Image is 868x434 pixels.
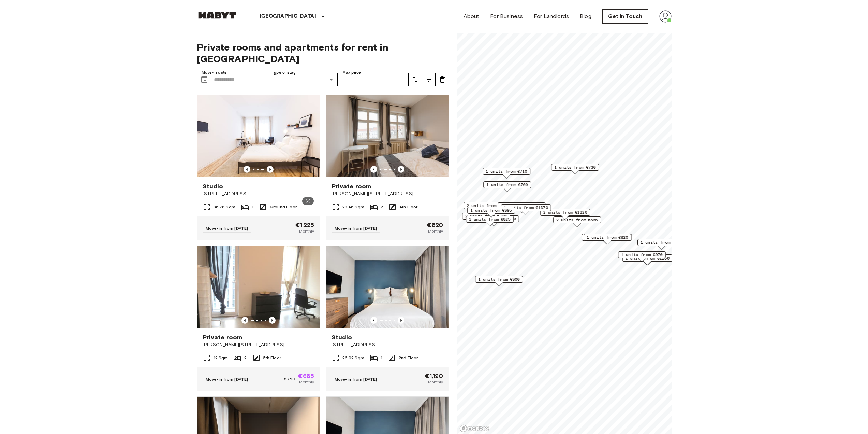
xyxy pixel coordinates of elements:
label: Type of stay [272,70,296,75]
span: 2 units from €685 [556,217,598,223]
div: Map marker [551,164,599,174]
span: Private room [203,333,242,341]
div: Map marker [475,276,523,286]
span: 5th Floor [263,355,281,361]
a: Mapbox logo [459,424,489,432]
img: Marketing picture of unit DE-01-302-013-01 [197,246,320,328]
button: Previous image [269,317,276,324]
span: 2 units from €1320 [543,209,587,215]
span: 1 units from €750 [641,239,682,246]
img: Marketing picture of unit DE-01-267-001-02H [326,95,449,177]
span: 1 units from €1370 [504,205,548,211]
a: Blog [580,12,591,20]
button: Previous image [398,166,404,173]
button: tune [422,73,436,86]
button: Previous image [398,317,404,324]
span: 12 Sqm [214,355,228,361]
button: Previous image [244,166,250,173]
span: Move-in from [DATE] [206,377,248,382]
span: €685 [298,373,314,379]
span: €1,190 [425,373,443,379]
img: Marketing picture of unit DE-01-030-001-01H [197,95,320,177]
span: Studio [203,182,223,191]
a: Previous imagePrevious imagePrivate room[PERSON_NAME][STREET_ADDRESS]23.46 Sqm24th FloorMove-in f... [326,95,449,240]
button: Choose date [197,73,211,86]
span: 26.92 Sqm [342,355,364,361]
span: Monthly [428,228,443,234]
button: Previous image [370,166,377,173]
a: Previous imagePrevious imageStudio[STREET_ADDRESS]36.78 Sqm1Ground FloorMove-in from [DATE]€1,225... [197,95,320,240]
button: tune [436,73,449,86]
span: 2 [244,355,247,361]
div: Map marker [584,234,631,244]
span: Ground Floor [270,204,297,210]
span: 1 units from €710 [486,168,527,174]
div: Map marker [540,209,590,220]
div: Map marker [637,239,685,250]
span: Move-in from [DATE] [335,377,377,382]
img: Marketing picture of unit DE-01-480-214-01 [326,246,449,328]
span: Move-in from [DATE] [335,226,377,231]
span: 1 units from €1280 [625,255,669,261]
div: Map marker [469,215,519,226]
span: 1 units from €970 [621,252,663,258]
div: Map marker [582,234,632,244]
span: 1 units from €760 [486,182,528,188]
div: Map marker [618,251,666,262]
a: Marketing picture of unit DE-01-302-013-01Previous imagePrevious imagePrivate room[PERSON_NAME][S... [197,246,320,391]
span: [STREET_ADDRESS] [203,191,314,197]
div: Map marker [553,216,601,227]
span: €720 [284,376,295,382]
p: [GEOGRAPHIC_DATA] [260,12,317,20]
span: 2nd Floor [399,355,418,361]
span: 2 [381,204,383,210]
span: €820 [427,222,443,228]
img: Habyt [197,12,238,19]
button: Previous image [241,317,248,324]
div: Map marker [483,181,531,192]
span: Monthly [299,228,314,234]
span: 1 [252,204,253,210]
div: Map marker [462,213,510,223]
span: 1 units from €825 [469,216,511,222]
label: Max price [342,70,361,75]
div: Map marker [483,168,530,179]
span: 1 units from €800 [478,276,520,282]
button: tune [408,73,422,86]
span: Move-in from [DATE] [206,226,248,231]
div: Map marker [501,204,551,215]
span: 2 units from €695 [467,202,508,209]
span: 1 units from €1200 [472,216,516,222]
a: Get in Touch [602,9,648,24]
span: 1 units from €895 [470,207,512,213]
span: [STREET_ADDRESS] [332,341,443,348]
span: Private room [332,182,371,191]
div: Map marker [498,202,545,213]
span: 23.46 Sqm [342,204,364,210]
span: [PERSON_NAME][STREET_ADDRESS] [332,191,443,197]
a: About [464,12,480,20]
div: Map marker [467,207,515,218]
span: Monthly [299,379,314,385]
span: €1,225 [295,222,314,228]
span: 2 units from €790 [465,213,507,219]
span: Private rooms and apartments for rent in [GEOGRAPHIC_DATA] [197,41,449,65]
img: avatar [659,10,672,23]
a: For Landlords [534,12,569,20]
span: 1 [381,355,382,361]
span: [PERSON_NAME][STREET_ADDRESS] [203,341,314,348]
label: Move-in date [202,70,227,75]
span: Monthly [428,379,443,385]
span: 1 units from €730 [554,164,596,170]
span: 1 units from €820 [587,234,628,240]
a: For Business [490,12,523,20]
span: Studio [332,333,352,341]
div: Map marker [466,216,514,226]
span: 4 units from €715 [501,203,542,209]
span: 36.78 Sqm [214,204,235,210]
button: Previous image [370,317,377,324]
span: 4th Floor [399,204,417,210]
button: Previous image [267,166,274,173]
a: Marketing picture of unit DE-01-480-214-01Previous imagePrevious imageStudio[STREET_ADDRESS]26.92... [326,246,449,391]
div: Map marker [464,202,511,213]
